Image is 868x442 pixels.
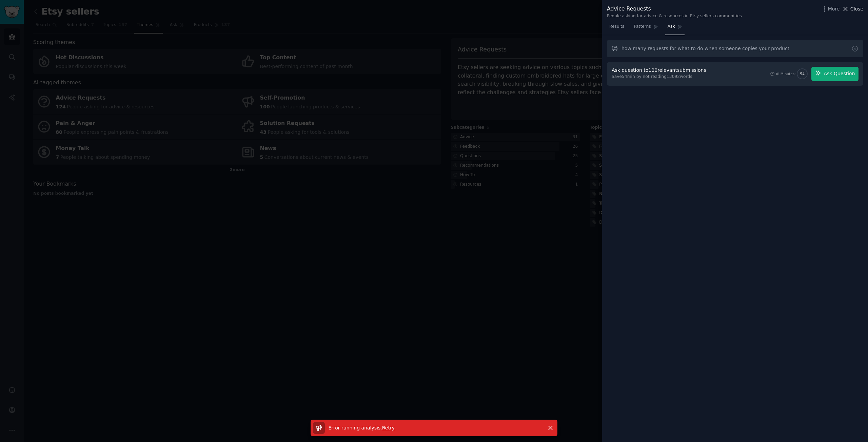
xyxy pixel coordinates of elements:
button: Close [842,5,863,13]
input: Ask a question about Advice Requests in this audience... [607,40,863,57]
span: 54 [800,71,805,76]
div: AI Minutes: [776,71,796,76]
span: Ask Question [824,70,855,77]
button: Ask Question [811,67,859,81]
span: Ask [668,24,675,30]
button: More [821,5,840,13]
a: Results [607,21,627,35]
span: Results [609,24,624,30]
a: Ask [665,21,685,35]
div: Ask question to 100 relevant submissions [612,67,706,74]
div: People asking for advice & resources in Etsy sellers communities [607,13,742,19]
div: Advice Requests [607,5,742,13]
span: More [828,5,840,13]
div: Save 54 min by not reading 13092 words [612,74,709,80]
span: Close [850,5,863,13]
a: Patterns [631,21,660,35]
span: Patterns [634,24,651,30]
